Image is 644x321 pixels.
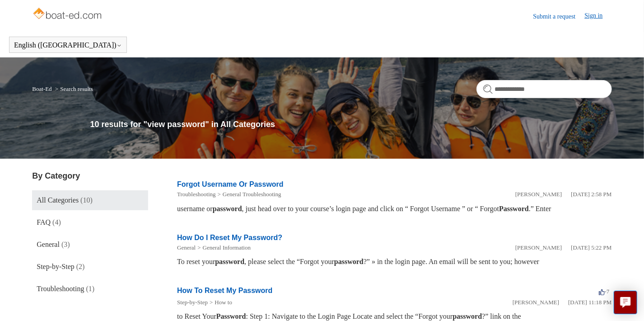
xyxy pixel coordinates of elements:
a: Step-by-Step (2) [32,257,148,277]
a: Forgot Username Or Password [177,180,284,188]
a: General Information [203,244,251,251]
div: To reset your , please select the “Forgot your ?” » in the login page. An email will be sent to y... [177,256,612,267]
li: Search results [53,85,93,92]
li: [PERSON_NAME] [515,243,562,252]
a: Submit a request [533,12,585,21]
a: How To Reset My Password [177,287,272,294]
li: General Information [196,243,251,252]
a: Troubleshooting (1) [32,279,148,299]
a: General Troubleshooting [223,191,281,198]
li: [PERSON_NAME] [513,298,559,307]
a: Troubleshooting [177,191,215,198]
a: General [177,244,196,251]
li: How to [208,298,232,307]
li: Step-by-Step [177,298,208,307]
h1: 10 results for "view password" in All Categories [90,118,612,131]
em: password [215,258,244,265]
span: All Categories [37,196,79,204]
li: [PERSON_NAME] [515,190,562,199]
div: username or , just head over to your course’s login page and click on “ Forgot Username ” or “ Fo... [177,203,612,214]
time: 01/05/2024, 17:22 [571,244,611,251]
img: Boat-Ed Help Center home page [32,5,104,24]
em: Password [499,205,529,212]
a: How Do I Reset My Password? [177,234,282,241]
span: General [37,241,60,248]
a: Step-by-Step [177,299,208,306]
time: 05/20/2025, 14:58 [571,191,611,198]
li: Troubleshooting [177,190,215,199]
h3: By Category [32,170,148,182]
span: (3) [61,241,70,248]
span: (2) [76,263,85,270]
a: Boat-Ed [32,85,51,92]
em: password [213,205,242,212]
li: Boat-Ed [32,85,53,92]
span: Step-by-Step [37,263,75,270]
span: FAQ [37,218,51,226]
a: General (3) [32,235,148,255]
em: Password [216,312,246,320]
a: All Categories (10) [32,190,148,210]
li: General [177,243,196,252]
button: Live chat [614,291,637,314]
time: 03/13/2022, 23:18 [568,299,611,306]
span: (10) [80,196,93,204]
li: General Troubleshooting [216,190,281,199]
a: How to [215,299,232,306]
a: Sign in [585,11,612,22]
span: (4) [52,218,61,226]
em: password [453,312,482,320]
span: -7 [599,288,610,295]
button: English ([GEOGRAPHIC_DATA]) [14,41,122,49]
input: Search [476,80,612,98]
a: FAQ (4) [32,212,148,232]
em: password [334,258,364,265]
span: (1) [86,285,95,293]
span: Troubleshooting [37,285,84,293]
